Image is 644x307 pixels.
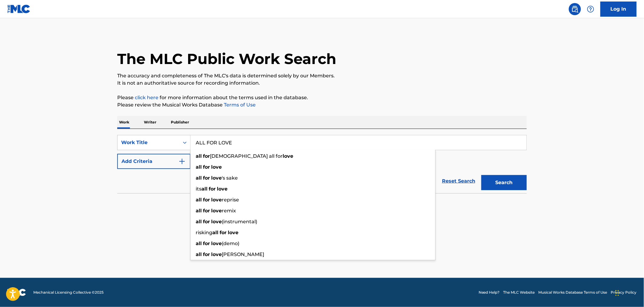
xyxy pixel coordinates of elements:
[203,164,210,170] strong: for
[203,251,210,257] strong: for
[210,153,283,159] span: [DEMOGRAPHIC_DATA] all for
[587,5,594,13] img: help
[585,3,597,15] div: Help
[196,186,201,192] span: its
[117,72,527,79] p: The accuracy and completeness of The MLC's data is determined solely by our Members.
[196,175,202,181] strong: all
[117,50,336,68] h1: The MLC Public Work Search
[222,241,239,246] span: (demo)
[117,79,527,87] p: It is not an authoritative source for recording information.
[196,219,202,224] strong: all
[196,241,202,246] strong: all
[283,153,293,159] strong: love
[611,290,637,295] a: Privacy Policy
[223,102,256,108] a: Terms of Use
[222,208,236,214] span: remix
[117,116,131,129] p: Work
[117,154,191,169] button: Add Criteria
[203,219,210,224] strong: for
[196,230,212,235] span: risking
[222,197,239,203] span: reprise
[201,186,207,192] strong: all
[203,153,210,159] strong: for
[614,278,644,307] iframe: Chat Widget
[539,290,607,295] a: Musical Works Database Terms of Use
[196,164,202,170] strong: all
[203,241,210,246] strong: for
[121,139,176,146] div: Work Title
[222,251,264,257] span: [PERSON_NAME]
[196,251,202,257] strong: all
[142,116,158,129] p: Writer
[203,208,210,214] strong: for
[439,174,478,188] a: Reset Search
[117,101,527,109] p: Please review the Musical Works Database
[228,230,238,235] strong: love
[481,175,527,190] button: Search
[7,289,26,296] img: logo
[211,197,222,203] strong: love
[220,230,227,235] strong: for
[196,208,202,214] strong: all
[196,197,202,203] strong: all
[211,241,222,246] strong: love
[479,290,500,295] a: Need Help?
[211,208,222,214] strong: love
[211,251,222,257] strong: love
[616,284,619,302] div: Drag
[203,175,210,181] strong: for
[217,186,227,192] strong: love
[503,290,535,295] a: The MLC Website
[117,135,527,193] form: Search Form
[7,5,31,13] img: MLC Logo
[600,2,637,17] a: Log In
[222,219,257,224] span: (instrumental)
[212,230,218,235] strong: all
[135,95,158,100] a: click here
[178,158,186,165] img: 9d2ae6d4665cec9f34b9.svg
[569,3,581,15] a: Public Search
[222,175,238,181] span: 's sake
[117,94,527,101] p: Please for more information about the terms used in the database.
[571,5,579,13] img: search
[211,175,222,181] strong: love
[203,197,210,203] strong: for
[169,116,191,129] p: Publisher
[33,290,104,295] span: Mechanical Licensing Collective © 2025
[211,219,222,224] strong: love
[209,186,216,192] strong: for
[196,153,202,159] strong: all
[211,164,222,170] strong: love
